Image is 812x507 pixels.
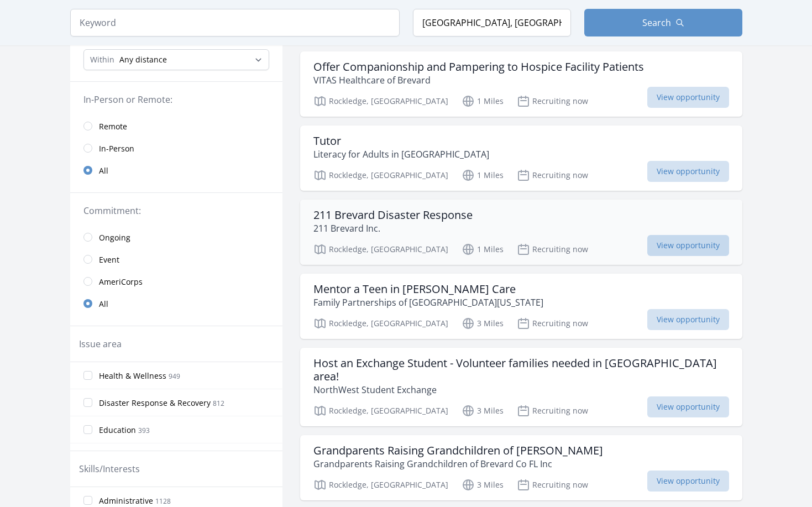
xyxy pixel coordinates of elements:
[300,435,742,500] a: Grandparents Raising Grandchildren of [PERSON_NAME] Grandparents Raising Grandchildren of Brevard...
[313,134,489,148] h3: Tutor
[313,74,644,87] p: VITAS Healthcare of Brevard
[517,243,588,256] p: Recruiting now
[313,296,543,309] p: Family Partnerships of [GEOGRAPHIC_DATA][US_STATE]
[462,478,504,492] p: 3 Miles
[313,169,448,182] p: Rockledge, [GEOGRAPHIC_DATA]
[313,222,473,235] p: 211 Brevard Inc.
[313,148,489,161] p: Literacy for Adults in [GEOGRAPHIC_DATA]
[517,404,588,417] p: Recruiting now
[300,200,742,265] a: 211 Brevard Disaster Response 211 Brevard Inc. Rockledge, [GEOGRAPHIC_DATA] 1 Miles Recruiting no...
[83,204,269,217] legend: Commitment:
[99,254,119,265] span: Event
[138,426,150,435] span: 393
[300,274,742,339] a: Mentor a Teen in [PERSON_NAME] Care Family Partnerships of [GEOGRAPHIC_DATA][US_STATE] Rockledge,...
[313,383,729,396] p: NorthWest Student Exchange
[70,115,282,137] a: Remote
[99,165,108,176] span: All
[647,309,729,330] span: View opportunity
[517,478,588,492] p: Recruiting now
[647,87,729,108] span: View opportunity
[462,95,504,108] p: 1 Miles
[313,243,448,256] p: Rockledge, [GEOGRAPHIC_DATA]
[584,9,742,36] button: Search
[300,51,742,117] a: Offer Companionship and Pampering to Hospice Facility Patients VITAS Healthcare of Brevard Rockle...
[642,16,671,29] span: Search
[83,49,269,70] select: Search Radius
[70,226,282,248] a: Ongoing
[313,444,603,457] h3: Grandparents Raising Grandchildren of [PERSON_NAME]
[83,425,92,434] input: Education 393
[155,496,171,506] span: 1128
[462,404,504,417] p: 3 Miles
[79,337,122,351] legend: Issue area
[99,143,134,154] span: In-Person
[70,159,282,181] a: All
[70,9,400,36] input: Keyword
[647,471,729,492] span: View opportunity
[462,317,504,330] p: 3 Miles
[647,396,729,417] span: View opportunity
[99,121,127,132] span: Remote
[169,372,180,381] span: 949
[313,60,644,74] h3: Offer Companionship and Pampering to Hospice Facility Patients
[517,169,588,182] p: Recruiting now
[313,404,448,417] p: Rockledge, [GEOGRAPHIC_DATA]
[647,235,729,256] span: View opportunity
[99,276,143,288] span: AmeriCorps
[79,462,140,475] legend: Skills/Interests
[70,137,282,159] a: In-Person
[313,283,543,296] h3: Mentor a Teen in [PERSON_NAME] Care
[517,95,588,108] p: Recruiting now
[99,299,108,310] span: All
[313,317,448,330] p: Rockledge, [GEOGRAPHIC_DATA]
[99,495,153,506] span: Administrative
[83,93,269,106] legend: In-Person or Remote:
[300,348,742,426] a: Host an Exchange Student - Volunteer families needed in [GEOGRAPHIC_DATA] area! NorthWest Student...
[413,9,571,36] input: Location
[99,425,136,436] span: Education
[83,371,92,380] input: Health & Wellness 949
[647,161,729,182] span: View opportunity
[83,398,92,407] input: Disaster Response & Recovery 812
[300,126,742,191] a: Tutor Literacy for Adults in [GEOGRAPHIC_DATA] Rockledge, [GEOGRAPHIC_DATA] 1 Miles Recruiting no...
[517,317,588,330] p: Recruiting now
[70,248,282,270] a: Event
[70,270,282,292] a: AmeriCorps
[313,478,448,492] p: Rockledge, [GEOGRAPHIC_DATA]
[70,292,282,315] a: All
[313,457,603,471] p: Grandparents Raising Grandchildren of Brevard Co FL Inc
[462,243,504,256] p: 1 Miles
[313,95,448,108] p: Rockledge, [GEOGRAPHIC_DATA]
[313,208,473,222] h3: 211 Brevard Disaster Response
[83,496,92,505] input: Administrative 1128
[313,357,729,383] h3: Host an Exchange Student - Volunteer families needed in [GEOGRAPHIC_DATA] area!
[99,370,166,381] span: Health & Wellness
[99,232,130,243] span: Ongoing
[462,169,504,182] p: 1 Miles
[99,398,211,409] span: Disaster Response & Recovery
[213,399,224,408] span: 812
